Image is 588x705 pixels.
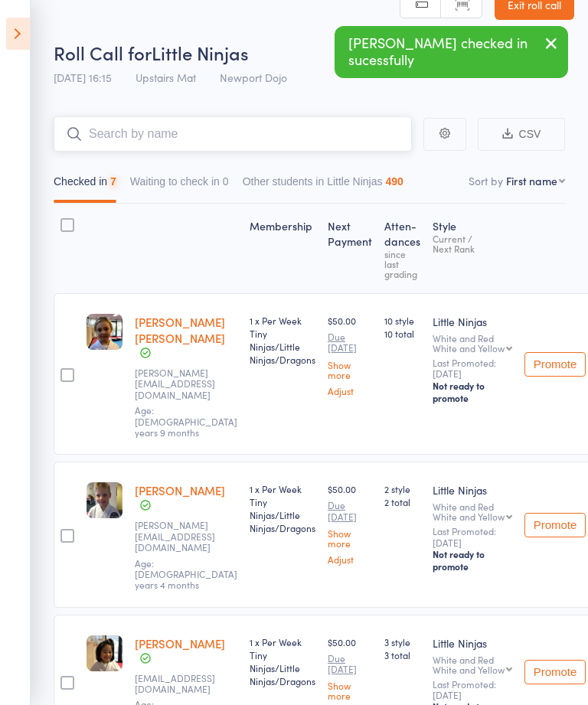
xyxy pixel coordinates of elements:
div: White and Yellow [433,343,505,353]
div: Not ready to promote [433,380,512,404]
div: 1 x Per Week Tiny Ninjas/Little Ninjas/Dragons [250,314,315,366]
span: 10 total [384,327,420,340]
span: 2 style [384,482,420,495]
div: White and Red [433,654,512,674]
div: $50.00 [328,482,372,564]
span: [DATE] 16:15 [54,70,112,85]
span: Age: [DEMOGRAPHIC_DATA] years 4 months [135,556,237,592]
div: 7 [110,175,116,188]
img: image1747205088.png [87,314,122,350]
a: [PERSON_NAME] [135,482,225,498]
div: since last grading [384,249,420,279]
a: Show more [328,681,372,700]
img: image1719617288.png [87,635,122,671]
small: t.barrack@live.com [135,520,234,553]
button: Waiting to check in0 [130,168,229,203]
a: Show more [328,528,372,548]
div: Little Ninjas [433,314,512,329]
button: Promote [524,513,586,537]
div: 0 [223,175,229,188]
a: [PERSON_NAME] [PERSON_NAME] [135,314,225,346]
div: Next Payment [322,211,378,286]
button: CSV [478,118,565,151]
div: Membership [243,211,322,286]
a: Show more [328,360,372,380]
input: Search by name [54,116,412,152]
img: image1757399356.png [87,482,122,518]
small: Last Promoted: [DATE] [433,526,512,548]
div: 1 x Per Week Tiny Ninjas/Little Ninjas/Dragons [250,482,315,534]
span: Little Ninjas [152,40,249,65]
div: White and Yellow [433,664,505,674]
div: [PERSON_NAME] checked in sucessfully [335,26,568,78]
span: Age: [DEMOGRAPHIC_DATA] years 9 months [135,403,237,439]
div: Atten­dances [378,211,426,286]
small: Due [DATE] [328,331,372,354]
span: 10 style [384,314,420,327]
small: Last Promoted: [DATE] [433,357,512,380]
div: Not ready to promote [433,548,512,573]
div: First name [506,173,557,188]
a: Adjust [328,554,372,564]
button: Promote [524,352,586,377]
label: Sort by [469,173,503,188]
div: 490 [386,175,403,188]
button: Checked in7 [54,168,116,203]
span: Roll Call for [54,40,152,65]
span: Upstairs Mat [136,70,196,85]
button: Other students in Little Ninjas490 [243,168,403,203]
small: Last Promoted: [DATE] [433,679,512,701]
span: 3 style [384,635,420,648]
a: Adjust [328,386,372,396]
small: Due [DATE] [328,653,372,675]
div: 1 x Per Week Tiny Ninjas/Little Ninjas/Dragons [250,635,315,687]
small: Due [DATE] [328,500,372,522]
div: Current / Next Rank [433,233,512,253]
span: 2 total [384,495,420,508]
div: Style [426,211,518,286]
div: Little Ninjas [433,635,512,651]
span: Newport Dojo [220,70,287,85]
div: White and Red [433,333,512,353]
div: $50.00 [328,314,372,396]
div: Little Ninjas [433,482,512,498]
small: nadine.l.tune@gmail.com [135,367,234,400]
a: [PERSON_NAME] [135,635,225,651]
span: 3 total [384,648,420,661]
small: ruixuewang1@gmail.com [135,673,234,695]
div: White and Red [433,501,512,521]
button: Promote [524,660,586,684]
div: White and Yellow [433,511,505,521]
